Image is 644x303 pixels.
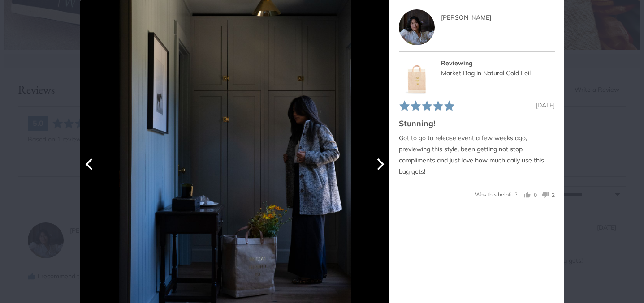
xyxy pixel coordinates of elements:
span: [DATE] [536,101,555,109]
button: No [538,191,555,199]
p: Got to go to release event a few weeks ago, previewing this style, been getting not stop complime... [399,132,555,178]
button: Next [370,154,389,174]
button: Previous [80,154,100,174]
div: J [399,9,435,45]
button: Yes [524,191,537,199]
div: Reviewing [441,58,554,68]
img: Market Bag in Natural Gold Foil [399,58,435,94]
span: [PERSON_NAME] [441,13,491,21]
span: Was this helpful? [475,191,517,197]
a: Market Bag in Natural Gold Foil [441,69,530,77]
h2: Stunning! [399,117,555,128]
